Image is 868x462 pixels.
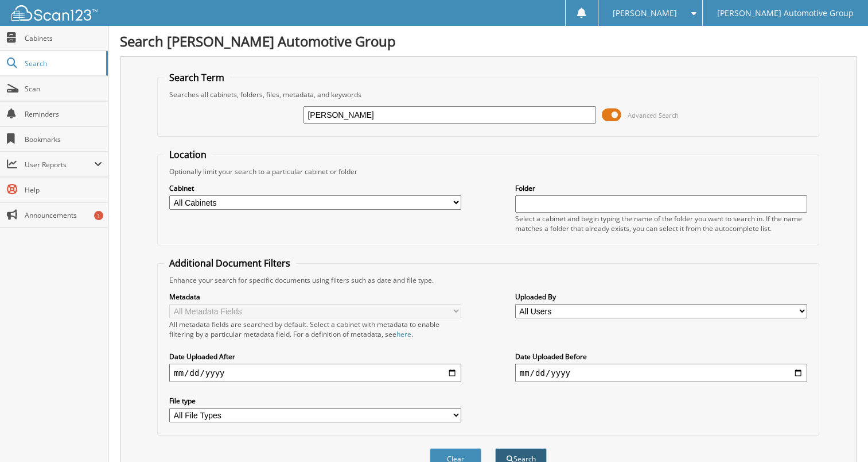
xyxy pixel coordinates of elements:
[164,71,230,84] legend: Search Term
[169,364,461,382] input: start
[628,111,679,120] span: Advanced Search
[25,109,102,119] span: Reminders
[169,352,461,361] label: Date Uploaded After
[811,407,868,462] iframe: Chat Widget
[164,90,813,99] div: Searches all cabinets, folders, files, metadata, and keywords
[164,257,296,269] legend: Additional Document Filters
[169,292,461,302] label: Metadata
[515,352,807,361] label: Date Uploaded Before
[120,32,857,51] h1: Search [PERSON_NAME] Automotive Group
[169,319,461,339] div: All metadata fields are searched by default. Select a cabinet with metadata to enable filtering b...
[613,10,677,17] span: [PERSON_NAME]
[25,33,102,43] span: Cabinets
[25,210,102,220] span: Announcements
[164,148,212,161] legend: Location
[515,183,807,193] label: Folder
[25,59,100,68] span: Search
[515,292,807,302] label: Uploaded By
[717,10,854,17] span: [PERSON_NAME] Automotive Group
[169,396,461,406] label: File type
[25,134,102,144] span: Bookmarks
[94,211,103,220] div: 1
[25,185,102,195] span: Help
[164,275,813,285] div: Enhance your search for specific documents using filters such as date and file type.
[515,364,807,382] input: end
[25,84,102,94] span: Scan
[25,160,94,170] span: User Reports
[169,183,461,193] label: Cabinet
[164,167,813,176] div: Optionally limit your search to a particular cabinet or folder
[515,214,807,233] div: Select a cabinet and begin typing the name of the folder you want to search in. If the name match...
[11,5,98,21] img: scan123-logo-white.svg
[396,329,411,339] a: here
